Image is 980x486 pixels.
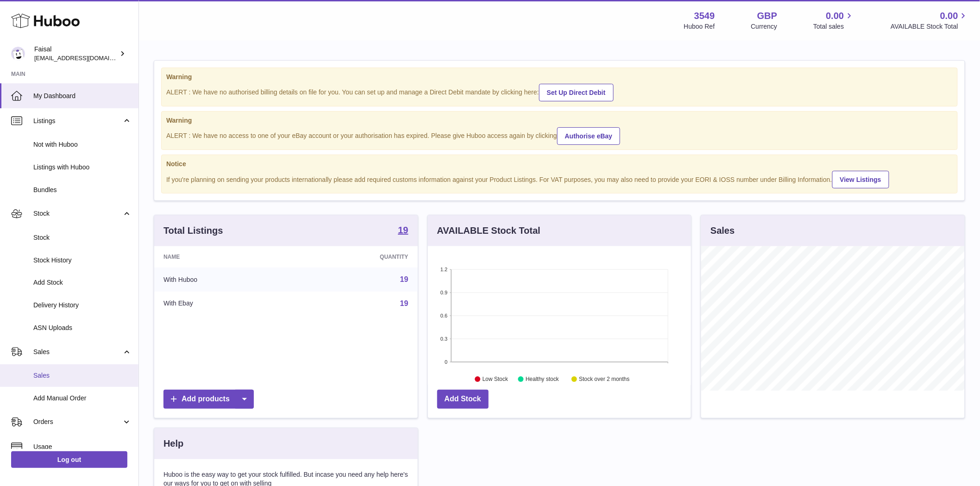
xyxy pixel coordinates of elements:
[34,54,136,62] span: [EMAIL_ADDRESS][DOMAIN_NAME]
[579,376,629,383] text: Stock over 2 months
[154,268,293,292] td: With Huboo
[33,324,132,332] span: ASN Uploads
[166,126,953,145] div: ALERT : We have no access to one of your eBay account or your authorisation has expired. Please g...
[154,246,293,268] th: Name
[437,224,540,237] h3: AVAILABLE Stock Total
[34,45,118,62] div: Faisal
[826,10,844,22] span: 0.00
[33,163,132,172] span: Listings with Huboo
[398,225,408,237] a: 19
[526,376,559,383] text: Healthy stock
[710,224,735,237] h3: Sales
[400,299,408,307] a: 19
[154,292,293,316] td: With Ebay
[440,267,447,272] text: 1.2
[33,256,132,265] span: Stock History
[813,10,854,31] a: 0.00 Total sales
[684,22,715,31] div: Huboo Ref
[33,140,132,149] span: Not with Huboo
[166,73,953,81] strong: Warning
[832,171,889,188] a: View Listings
[293,246,418,268] th: Quantity
[33,301,132,310] span: Delivery History
[33,186,132,194] span: Bundles
[398,225,408,235] strong: 19
[33,442,132,451] span: Usage
[166,170,953,189] div: If you're planning on sending your products internationally please add required customs informati...
[483,376,509,383] text: Low Stock
[891,10,969,31] a: 0.00 AVAILABLE Stock Total
[445,359,447,365] text: 0
[813,22,854,31] span: Total sales
[166,82,953,101] div: ALERT : We have no authorised billing details on file for you. You can set up and manage a Direct...
[11,451,127,468] a: Log out
[33,278,132,287] span: Add Stock
[166,160,953,168] strong: Notice
[440,336,447,342] text: 0.3
[166,116,953,125] strong: Warning
[440,290,447,295] text: 0.9
[33,371,132,380] span: Sales
[891,22,969,31] span: AVAILABLE Stock Total
[437,390,489,409] a: Add Stock
[33,209,122,218] span: Stock
[33,233,132,242] span: Stock
[163,437,183,450] h3: Help
[940,10,958,22] span: 0.00
[33,117,122,125] span: Listings
[557,127,621,145] a: Authorise eBay
[11,47,25,61] img: internalAdmin-3549@internal.huboo.com
[751,22,778,31] div: Currency
[400,275,408,283] a: 19
[33,348,122,356] span: Sales
[33,92,132,100] span: My Dashboard
[33,417,122,426] span: Orders
[757,10,777,22] strong: GBP
[694,10,715,22] strong: 3549
[539,84,614,101] a: Set Up Direct Debit
[440,313,447,318] text: 0.6
[163,224,223,237] h3: Total Listings
[33,394,132,403] span: Add Manual Order
[163,390,254,409] a: Add products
